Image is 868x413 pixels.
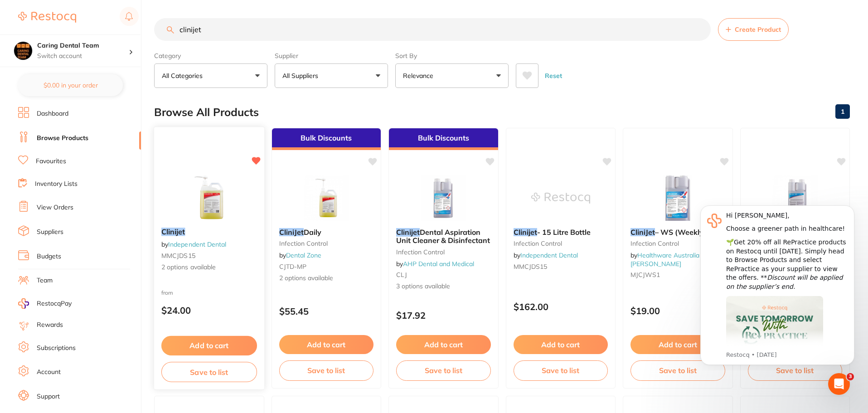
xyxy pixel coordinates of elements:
button: Save to list [748,360,843,380]
a: Dashboard [37,109,68,118]
em: Clinijet [514,228,537,237]
em: CliniJet [630,228,655,237]
span: from [161,289,173,296]
p: $162.00 [514,301,608,312]
a: Support [37,392,60,401]
a: Budgets [37,252,61,261]
a: Independent Dental [168,240,226,248]
em: Clinijet [396,228,420,237]
input: Search Products [154,18,711,41]
button: Save to list [279,360,374,380]
h2: Browse All Products [154,106,259,119]
button: All Categories [154,63,267,88]
b: Clinijet Dental Aspiration Unit Cleaner & Disinfectant [396,228,491,245]
span: by [514,251,578,259]
button: Create Product [718,18,789,41]
span: 3 [847,373,854,380]
a: Independent Dental [520,251,578,259]
em: CliniJet [279,228,304,237]
label: Sort By [395,52,509,60]
a: 1 [835,102,850,121]
button: Add to cart [279,335,374,354]
img: Caring Dental Team [14,42,32,60]
em: Clinijet [161,227,185,236]
p: Relevance [403,71,437,80]
img: Clinijet - 15 Litre Bottle [531,175,590,221]
a: Account [37,368,61,377]
span: CLJ [396,271,407,279]
p: $55.45 [279,306,374,316]
img: Clinijet Dental Aspiration Unit Cleaner & Disinfectant [414,175,473,221]
img: CliniJet – WS (Weekly) [648,175,707,221]
span: by [630,251,699,267]
a: Team [37,276,53,285]
b: CliniJet Daily [279,228,374,236]
button: Save to list [630,360,725,380]
p: All Suppliers [282,71,322,80]
button: Save to list [396,360,491,380]
label: Category [154,52,267,60]
button: All Suppliers [275,63,388,88]
span: - 15 Litre Bottle [537,228,591,237]
a: RestocqPay [18,298,72,309]
div: Bulk Discounts [272,128,381,150]
a: Browse Products [37,134,88,143]
b: Clinijet - 15 Litre Bottle [514,228,608,236]
img: CliniJet Weekly [766,175,824,221]
span: MMCJDS15 [161,251,195,259]
button: Relevance [395,63,509,88]
h4: Caring Dental Team [37,41,129,50]
button: Add to cart [396,335,491,354]
span: CJTD-MP [279,262,306,271]
small: infection control [396,248,491,256]
small: infection control [514,240,608,247]
button: $0.00 in your order [18,74,123,96]
span: MMCJDS15 [514,262,547,271]
span: by [279,251,321,259]
span: Create Product [735,26,781,33]
small: Infection Control [279,240,374,247]
button: Save to list [161,362,257,382]
span: RestocqPay [37,299,72,308]
a: Healthware Australia [PERSON_NAME] [630,251,699,267]
img: CliniJet Daily [297,175,356,221]
button: Save to list [514,360,608,380]
a: Restocq Logo [18,7,76,28]
a: Dental Zone [286,251,321,259]
img: Clinijet [179,175,239,220]
p: $24.00 [161,305,257,316]
iframe: Intercom notifications message [687,197,868,370]
span: MJCJWS1 [630,271,660,279]
img: Restocq Logo [18,12,76,23]
p: Switch account [37,52,129,61]
span: 2 options available [279,274,374,283]
b: CliniJet – WS (Weekly) [630,228,725,236]
p: $19.00 [630,306,725,316]
div: Bulk Discounts [389,128,498,150]
a: Suppliers [37,228,63,237]
span: by [396,260,474,268]
button: Add to cart [630,335,725,354]
a: View Orders [37,203,73,212]
p: $17.92 [396,310,491,321]
label: Supplier [275,52,388,60]
b: Clinijet [161,228,257,236]
img: RestocqPay [18,298,29,309]
a: AHP Dental and Medical [403,260,474,268]
small: Infection Control [630,240,725,247]
span: 3 options available [396,282,491,291]
span: Dental Aspiration Unit Cleaner & Disinfectant [396,228,490,245]
a: Subscriptions [37,344,76,353]
a: Rewards [37,321,63,330]
span: 2 options available [161,263,257,272]
span: by [161,240,226,248]
span: Daily [304,228,321,237]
